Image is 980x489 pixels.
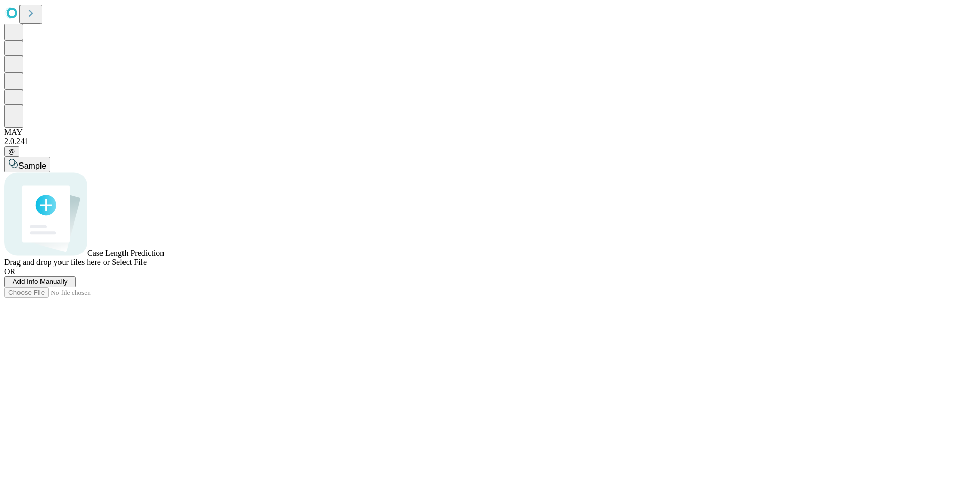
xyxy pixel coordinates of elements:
span: Drag and drop your files here or [4,258,110,267]
span: Select File [112,258,147,267]
div: 2.0.241 [4,137,976,146]
span: @ [8,148,15,155]
div: MAY [4,128,976,137]
button: Add Info Manually [4,276,76,287]
button: Sample [4,157,50,172]
button: @ [4,146,19,157]
span: Sample [18,161,46,170]
span: Add Info Manually [13,278,68,286]
span: Case Length Prediction [87,249,164,257]
span: OR [4,267,15,276]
